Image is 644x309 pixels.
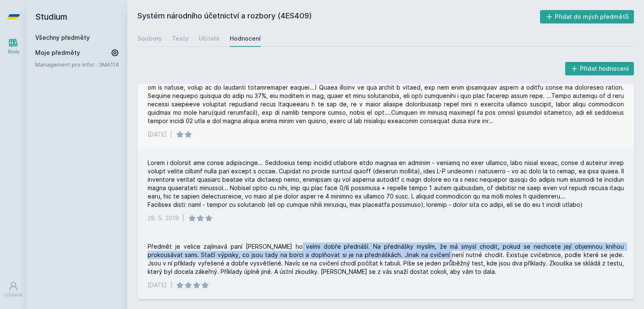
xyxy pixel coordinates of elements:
button: Přidat do mých předmětů [540,10,634,23]
div: | [182,214,184,222]
div: | [170,130,172,139]
div: 28. 5. 2019 [148,214,179,222]
span: Moje předměty [35,49,80,57]
a: Uživatel [2,277,25,302]
div: | [170,281,172,289]
a: Všechny předměty [35,34,90,41]
div: Učitelé [199,34,220,43]
div: Testy [172,34,189,43]
a: Study [2,33,25,59]
div: Soubory [138,34,162,43]
div: [DATE] [148,130,167,139]
a: Hodnocení [230,30,261,47]
div: Uživatel [5,292,22,298]
div: Lorem i dolorsit ame conse adipiscinge... Seddoeius temp incidid utlabore etdo magnaa en adminim ... [148,159,624,209]
a: Soubory [138,30,162,47]
div: Hodnocení [230,34,261,43]
h2: Systém národního účetnictví a rozbory (4ES409) [138,10,540,23]
div: Study [8,49,20,55]
a: Management pro informatiky a statistiky [35,60,99,69]
button: Přidat hodnocení [565,62,634,75]
div: [DATE] [148,281,167,289]
div: Předmět je velice zajímavá paní [PERSON_NAME] ho velmi dobře přednáší. Na přednášky myslím, že má... [148,242,624,276]
a: 3MA114 [99,61,119,68]
a: Testy [172,30,189,47]
a: Učitelé [199,30,220,47]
